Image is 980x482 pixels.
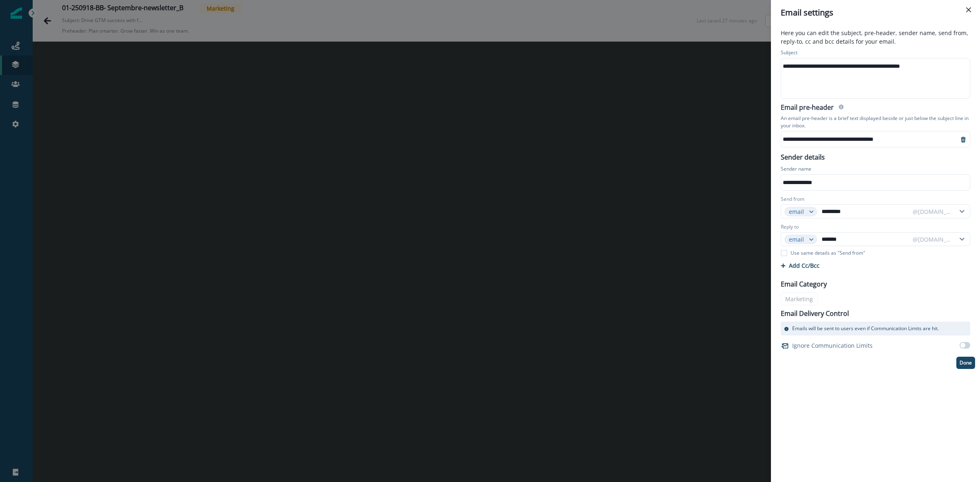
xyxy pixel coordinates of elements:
[913,207,952,216] div: @[DOMAIN_NAME]
[781,7,970,19] div: Email settings
[956,357,975,369] button: Done
[781,104,834,113] h2: Email pre-header
[781,195,804,203] label: Send from
[960,136,967,143] svg: remove-preheader
[962,3,975,16] button: Close
[781,279,827,289] p: Email Category
[789,207,805,216] div: email
[792,325,939,332] p: Emails will be sent to users even if Communication Limits are hit.
[789,235,805,244] div: email
[781,49,797,58] p: Subject
[776,151,830,162] p: Sender details
[960,360,972,366] p: Done
[781,262,820,269] button: Add Cc/Bcc
[781,113,970,131] p: An email pre-header is a brief text displayed beside or just below the subject line in your inbox.
[781,165,811,174] p: Sender name
[913,235,952,244] div: @[DOMAIN_NAME]
[781,309,849,318] p: Email Delivery Control
[791,249,865,257] p: Use same details as "Send from"
[781,223,799,231] label: Reply to
[792,341,873,350] p: Ignore Communication Limits
[776,29,975,47] p: Here you can edit the subject, pre-header, sender name, send from, reply-to, cc and bcc details f...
